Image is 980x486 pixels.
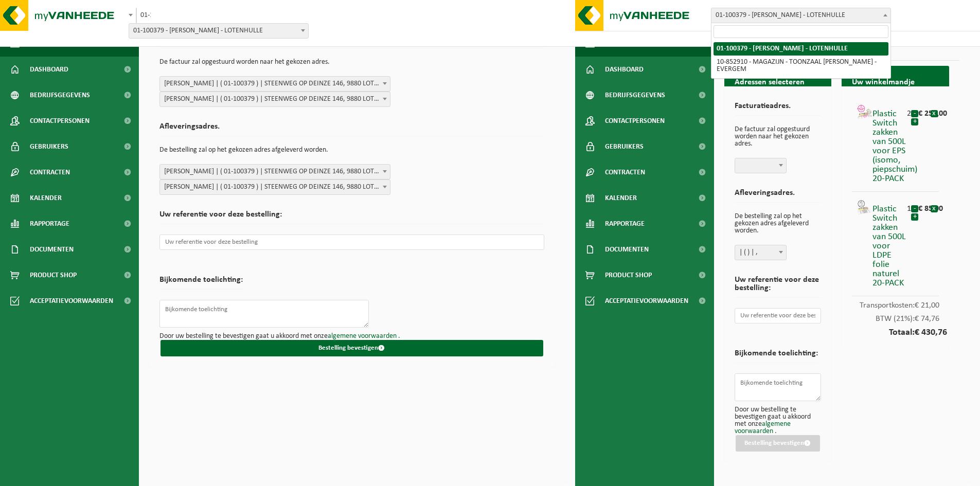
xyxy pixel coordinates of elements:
[711,8,890,23] span: 01-100379 - GEERT DE VLIEGER - LOTENHULLE
[160,92,390,106] span: GEERT DE VLIEGER | ( 01-100379 ) | STEENWEG OP DEINZE 146, 9880 LOTENHULLE | 0878.185.243
[852,310,939,323] div: BTW (21%):
[735,406,822,435] p: Door uw bestelling te bevestigen gaat u akkoord met onze
[575,288,714,314] a: Acceptatievoorwaarden
[911,213,918,221] button: +
[907,200,911,213] div: 1
[575,211,714,237] a: Rapportage
[915,315,934,323] span: € 74,76
[575,159,714,185] a: Contracten
[30,57,68,82] span: Dashboard
[907,104,911,118] div: 2
[159,53,544,71] p: De factuur zal opgestuurd worden naar het gekozen adres.
[160,77,390,91] span: GEERT DE VLIEGER | ( 01-100379 ) | STEENWEG OP DEINZE 146, 9880 LOTENHULLE | 0878.185.243
[735,308,822,323] input: Uw referentie voor deze bestelling
[605,211,645,237] span: Rapportage
[852,296,939,310] div: Transportkosten:
[30,185,62,211] span: Kalender
[911,118,918,125] button: +
[735,208,822,240] p: De bestelling zal op het gekozen adres afgeleverd worden.
[575,82,714,108] a: Bedrijfsgegevens
[605,185,637,211] span: Kalender
[735,420,791,435] a: algemene voorwaarden .
[915,328,934,337] span: € 430,76
[30,262,77,288] span: Product Shop
[605,237,649,262] span: Documenten
[931,110,938,117] button: x
[575,134,714,159] a: Gebruikers
[161,340,543,356] button: Bestelling bevestigen
[160,165,390,179] span: GEERT DE VLIEGER | ( 01-100379 ) | STEENWEG OP DEINZE 146, 9880 LOTENHULLE | 0878.185.243
[735,189,822,203] h2: Afleveringsadres.
[160,180,390,194] span: GEERT DE VLIEGER | ( 01-100379 ) | STEENWEG OP DEINZE 146, 9880 LOTENHULLE | 0878.185.243
[159,92,390,107] span: GEERT DE VLIEGER | ( 01-100379 ) | STEENWEG OP DEINZE 146, 9880 LOTENHULLE | 0878.185.243
[872,200,907,288] div: Plastic Switch zakken van 500L voor LDPE folie naturel 20-PACK
[30,237,74,262] span: Documenten
[575,262,714,288] a: Product Shop
[872,104,907,184] div: Plastic Switch zakken van 500L voor EPS (isomo, piepschuim) 20-PACK
[852,323,939,337] div: Totaal:
[129,24,308,38] span: 01-100379 - GEERT DE VLIEGER - LOTENHULLE
[605,159,645,185] span: Contracten
[575,57,714,82] a: Dashboard
[735,121,822,153] p: De factuur zal opgestuurd worden naar het gekozen adres.
[857,200,872,215] img: 01-999961
[605,57,644,82] span: Dashboard
[575,237,714,262] a: Documenten
[842,71,949,94] h2: Uw winkelmandje
[159,276,243,290] h2: Bijkomende toelichting:
[136,8,151,23] span: 01-100379 - GEERT DE VLIEGER - LOTENHULLE
[575,185,714,211] a: Kalender
[735,349,818,363] h2: Bijkomende toelichting:
[714,56,888,76] li: 10-852910 - MAGAZIJN - TOONZAAL [PERSON_NAME] - EVERGEM
[30,82,90,108] span: Bedrijfsgegevens
[714,42,888,56] li: 01-100379 - [PERSON_NAME] - LOTENHULLE
[911,205,918,212] button: -
[735,102,822,116] h2: Facturatieadres.
[735,245,786,260] span: | ( ) | ,
[724,71,832,94] h2: Adressen selecteren
[30,211,69,237] span: Rapportage
[931,205,938,212] button: x
[159,122,544,136] h2: Afleveringsadres.
[711,8,891,23] span: 01-100379 - GEERT DE VLIEGER - LOTENHULLE
[159,141,544,159] p: De bestelling zal op het gekozen adres afgeleverd worden.
[575,108,714,134] a: Contactpersonen
[735,245,787,260] span: | ( ) | ,
[30,288,113,314] span: Acceptatievoorwaarden
[911,110,918,117] button: -
[605,82,665,108] span: Bedrijfsgegevens
[857,104,872,120] img: 01-999956
[918,104,930,118] div: € 250,00
[915,301,934,310] span: € 21,00
[30,108,90,134] span: Contactpersonen
[159,235,544,250] input: Uw referentie voor deze bestelling
[605,288,688,314] span: Acceptatievoorwaarden
[129,23,309,39] span: 01-100379 - GEERT DE VLIEGER - LOTENHULLE
[736,435,821,452] button: Bestelling bevestigen
[918,200,930,213] div: € 85,00
[30,134,68,159] span: Gebruikers
[136,8,137,23] span: 01-100379 - GEERT DE VLIEGER - LOTENHULLE
[159,333,544,340] p: Door uw bestelling te bevestigen gaat u akkoord met onze
[605,134,644,159] span: Gebruikers
[159,164,390,179] span: GEERT DE VLIEGER | ( 01-100379 ) | STEENWEG OP DEINZE 146, 9880 LOTENHULLE | 0878.185.243
[605,108,665,134] span: Contactpersonen
[328,332,400,340] a: algemene voorwaarden .
[735,276,822,298] h2: Uw referentie voor deze bestelling:
[30,159,70,185] span: Contracten
[159,76,390,92] span: GEERT DE VLIEGER | ( 01-100379 ) | STEENWEG OP DEINZE 146, 9880 LOTENHULLE | 0878.185.243
[605,262,652,288] span: Product Shop
[159,179,390,195] span: GEERT DE VLIEGER | ( 01-100379 ) | STEENWEG OP DEINZE 146, 9880 LOTENHULLE | 0878.185.243
[159,210,544,224] h2: Uw referentie voor deze bestelling:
